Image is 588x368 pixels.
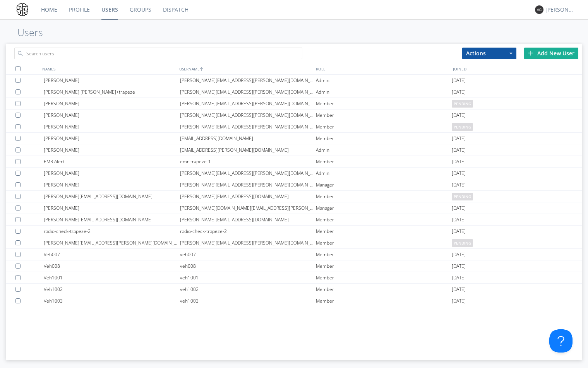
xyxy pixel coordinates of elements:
[452,202,466,214] span: [DATE]
[6,121,582,133] a: [PERSON_NAME][PERSON_NAME][EMAIL_ADDRESS][PERSON_NAME][DOMAIN_NAME]Memberpending
[452,168,466,179] span: [DATE]
[549,329,573,353] iframe: Toggle Customer Support
[316,75,452,86] div: Admin
[177,63,314,74] div: USERNAME
[180,249,316,260] div: veh007
[545,6,574,14] div: [PERSON_NAME]
[316,202,452,214] div: Manager
[452,249,466,260] span: [DATE]
[316,156,452,167] div: Member
[6,144,582,156] a: [PERSON_NAME][EMAIL_ADDRESS][PERSON_NAME][DOMAIN_NAME]Admin[DATE]
[316,272,452,283] div: Member
[44,121,180,132] div: [PERSON_NAME]
[180,284,316,295] div: veh1002
[180,237,316,248] div: [PERSON_NAME][EMAIL_ADDRESS][PERSON_NAME][DOMAIN_NAME]
[44,144,180,156] div: [PERSON_NAME]
[316,260,452,272] div: Member
[180,260,316,272] div: veh008
[6,110,582,121] a: [PERSON_NAME][PERSON_NAME][EMAIL_ADDRESS][PERSON_NAME][DOMAIN_NAME]Member[DATE]
[180,214,316,225] div: [PERSON_NAME][EMAIL_ADDRESS][DOMAIN_NAME]
[180,179,316,190] div: [PERSON_NAME][EMAIL_ADDRESS][PERSON_NAME][DOMAIN_NAME]
[180,202,316,214] div: [PERSON_NAME][DOMAIN_NAME][EMAIL_ADDRESS][PERSON_NAME][DOMAIN_NAME]
[452,214,466,226] span: [DATE]
[40,63,177,74] div: NAMES
[15,3,29,17] img: 0b72d42dfa8a407a8643a71bb54b2e48
[452,239,473,247] span: pending
[524,48,578,59] div: Add New User
[6,272,582,284] a: Veh1001veh1001Member[DATE]
[452,272,466,284] span: [DATE]
[6,226,582,237] a: radio-check-trapeze-2radio-check-trapeze-2Member[DATE]
[452,100,473,108] span: pending
[44,260,180,272] div: Veh008
[44,110,180,121] div: [PERSON_NAME]
[452,110,466,121] span: [DATE]
[316,237,452,248] div: Member
[452,156,466,168] span: [DATE]
[180,133,316,144] div: [EMAIL_ADDRESS][DOMAIN_NAME]
[316,284,452,295] div: Member
[316,168,452,179] div: Admin
[44,168,180,179] div: [PERSON_NAME]
[316,110,452,121] div: Member
[316,191,452,202] div: Member
[180,110,316,121] div: [PERSON_NAME][EMAIL_ADDRESS][PERSON_NAME][DOMAIN_NAME]
[44,295,180,307] div: Veh1003
[44,272,180,283] div: Veh1001
[6,168,582,179] a: [PERSON_NAME][PERSON_NAME][EMAIL_ADDRESS][PERSON_NAME][DOMAIN_NAME]Admin[DATE]
[44,226,180,237] div: radio-check-trapeze-2
[452,144,466,156] span: [DATE]
[316,86,452,98] div: Admin
[44,237,180,248] div: [PERSON_NAME][EMAIL_ADDRESS][PERSON_NAME][DOMAIN_NAME]
[452,295,466,307] span: [DATE]
[462,48,516,59] button: Actions
[452,179,466,191] span: [DATE]
[452,260,466,272] span: [DATE]
[180,226,316,237] div: radio-check-trapeze-2
[6,86,582,98] a: [PERSON_NAME].[PERSON_NAME]+trapeze[PERSON_NAME][EMAIL_ADDRESS][PERSON_NAME][DOMAIN_NAME]Admin[DATE]
[44,86,180,98] div: [PERSON_NAME].[PERSON_NAME]+trapeze
[314,63,451,74] div: ROLE
[180,75,316,86] div: [PERSON_NAME][EMAIL_ADDRESS][PERSON_NAME][DOMAIN_NAME]
[316,249,452,260] div: Member
[44,98,180,109] div: [PERSON_NAME]
[316,295,452,307] div: Member
[180,272,316,283] div: veh1001
[44,179,180,190] div: [PERSON_NAME]
[180,121,316,132] div: [PERSON_NAME][EMAIL_ADDRESS][PERSON_NAME][DOMAIN_NAME]
[528,50,533,56] img: plus.svg
[180,191,316,202] div: [PERSON_NAME][EMAIL_ADDRESS][DOMAIN_NAME]
[44,133,180,144] div: [PERSON_NAME]
[316,144,452,156] div: Admin
[44,75,180,86] div: [PERSON_NAME]
[6,191,582,202] a: [PERSON_NAME][EMAIL_ADDRESS][DOMAIN_NAME][PERSON_NAME][EMAIL_ADDRESS][DOMAIN_NAME]Memberpending
[6,202,582,214] a: [PERSON_NAME][PERSON_NAME][DOMAIN_NAME][EMAIL_ADDRESS][PERSON_NAME][DOMAIN_NAME]Manager[DATE]
[14,48,302,59] input: Search users
[452,86,466,98] span: [DATE]
[6,295,582,307] a: Veh1003veh1003Member[DATE]
[6,156,582,168] a: EMR Alertemr-trapeze-1Member[DATE]
[180,156,316,167] div: emr-trapeze-1
[316,179,452,190] div: Manager
[452,75,466,86] span: [DATE]
[44,156,180,167] div: EMR Alert
[6,75,582,86] a: [PERSON_NAME][PERSON_NAME][EMAIL_ADDRESS][PERSON_NAME][DOMAIN_NAME]Admin[DATE]
[44,284,180,295] div: Veh1002
[452,123,473,131] span: pending
[452,133,466,144] span: [DATE]
[316,214,452,225] div: Member
[451,63,588,74] div: JOINED
[6,179,582,191] a: [PERSON_NAME][PERSON_NAME][EMAIL_ADDRESS][PERSON_NAME][DOMAIN_NAME]Manager[DATE]
[316,226,452,237] div: Member
[452,193,473,200] span: pending
[316,121,452,132] div: Member
[180,168,316,179] div: [PERSON_NAME][EMAIL_ADDRESS][PERSON_NAME][DOMAIN_NAME]
[316,133,452,144] div: Member
[44,191,180,202] div: [PERSON_NAME][EMAIL_ADDRESS][DOMAIN_NAME]
[44,214,180,225] div: [PERSON_NAME][EMAIL_ADDRESS][DOMAIN_NAME]
[44,202,180,214] div: [PERSON_NAME]
[6,98,582,110] a: [PERSON_NAME][PERSON_NAME][EMAIL_ADDRESS][PERSON_NAME][DOMAIN_NAME]Memberpending
[6,214,582,226] a: [PERSON_NAME][EMAIL_ADDRESS][DOMAIN_NAME][PERSON_NAME][EMAIL_ADDRESS][DOMAIN_NAME]Member[DATE]
[6,237,582,249] a: [PERSON_NAME][EMAIL_ADDRESS][PERSON_NAME][DOMAIN_NAME][PERSON_NAME][EMAIL_ADDRESS][PERSON_NAME][D...
[44,249,180,260] div: Veh007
